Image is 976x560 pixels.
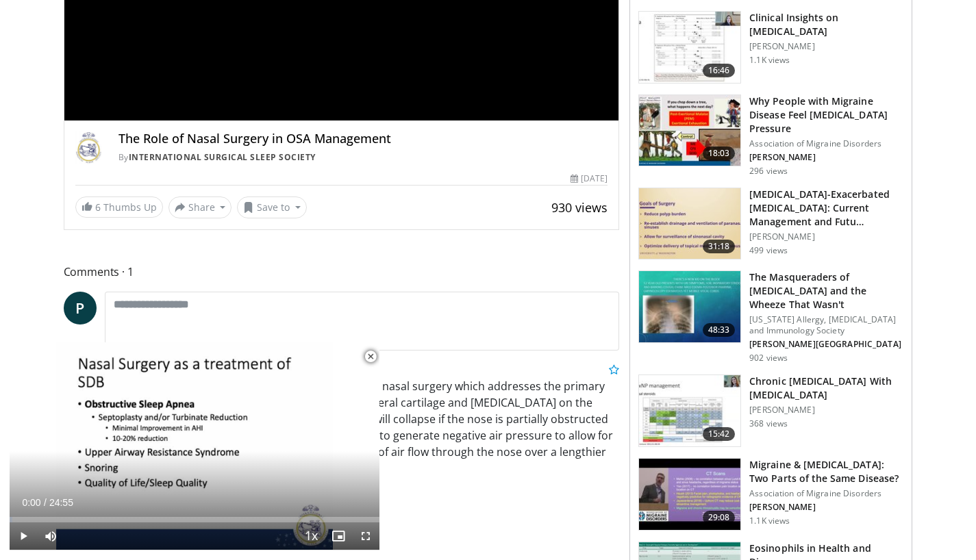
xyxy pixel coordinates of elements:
[37,522,64,550] button: Mute
[10,342,379,550] video-js: Video Player
[749,41,903,52] p: [PERSON_NAME]
[639,271,740,342] img: 50e26e35-813c-4d41-b904-ffee9f188d18.150x105_q85_crop-smart_upscale.jpg
[638,374,903,447] a: 15:42 Chronic [MEDICAL_DATA] With [MEDICAL_DATA] [PERSON_NAME] 368 views
[638,270,903,364] a: 48:33 The Masqueraders of [MEDICAL_DATA] and the Wheeze That Wasn't [US_STATE] Allergy, [MEDICAL_...
[749,458,903,485] h3: Migraine & [MEDICAL_DATA]: Two Parts of the Same Disease?
[749,488,903,499] p: Association of Migraine Disorders
[703,323,736,337] span: 48:33
[49,497,73,508] span: 24:55
[352,522,379,550] button: Fullscreen
[118,131,608,147] h4: The Role of Nasal Surgery in OSA Management
[551,199,608,216] span: 930 views
[703,147,736,160] span: 18:03
[749,94,903,136] h3: Why People with Migraine Disease Feel [MEDICAL_DATA] Pressure
[95,201,101,214] span: 6
[357,342,384,371] button: Close
[749,55,790,66] p: 1.1K views
[639,12,740,83] img: 84924edd-3b19-4b92-b257-0f4b1ff88c41.150x105_q85_crop-smart_upscale.jpg
[639,95,740,166] img: ba79c230-fa71-4f44-b6b6-1575c212b03e.150x105_q85_crop-smart_upscale.jpg
[749,374,903,402] h3: Chronic [MEDICAL_DATA] With [MEDICAL_DATA]
[44,497,47,508] span: /
[749,188,903,229] h3: [MEDICAL_DATA]-Exacerbated [MEDICAL_DATA]: Current Management and Futu…
[168,196,232,218] button: Share
[639,459,740,530] img: 84b7f6d4-c531-4d5b-9780-fd83527d0273.150x105_q85_crop-smart_upscale.jpg
[749,11,903,38] h3: Clinical Insights on [MEDICAL_DATA]
[749,418,788,429] p: 368 views
[118,151,608,164] div: By
[297,522,325,550] button: Playback Rate
[75,131,102,164] img: International Surgical Sleep Society
[638,188,903,260] a: 31:18 [MEDICAL_DATA]-Exacerbated [MEDICAL_DATA]: Current Management and Futu… [PERSON_NAME] 499 v...
[749,516,790,526] p: 1.1K views
[10,522,37,550] button: Play
[703,427,736,441] span: 15:42
[129,151,316,163] a: International Surgical Sleep Society
[325,522,352,550] button: Enable picture-in-picture mode
[703,511,736,524] span: 29:08
[75,196,163,218] a: 6 Thumbs Up
[639,375,740,446] img: 4540c09e-ed49-4392-922c-ba9dd6a34846.150x105_q85_crop-smart_upscale.jpg
[749,405,903,416] p: [PERSON_NAME]
[10,517,379,522] div: Progress Bar
[749,166,788,177] p: 296 views
[749,353,788,364] p: 902 views
[749,339,903,350] p: [PERSON_NAME][GEOGRAPHIC_DATA]
[237,196,307,218] button: Save to
[749,270,903,311] h3: The Masqueraders of [MEDICAL_DATA] and the Wheeze That Wasn't
[703,64,736,77] span: 16:46
[571,173,608,185] div: [DATE]
[639,188,740,259] img: b99964d8-b9b1-4149-b4b7-2daf677d7034.150x105_q85_crop-smart_upscale.jpg
[638,94,903,177] a: 18:03 Why People with Migraine Disease Feel [MEDICAL_DATA] Pressure Association of Migraine Disor...
[638,11,903,84] a: 16:46 Clinical Insights on [MEDICAL_DATA] [PERSON_NAME] 1.1K views
[749,245,788,256] p: 499 views
[22,497,40,508] span: 0:00
[749,231,903,242] p: [PERSON_NAME]
[749,152,903,163] p: [PERSON_NAME]
[749,314,903,336] p: [US_STATE] Allergy, [MEDICAL_DATA] and Immunology Society
[64,292,97,324] a: P
[64,263,620,281] span: Comments 1
[749,502,903,513] p: [PERSON_NAME]
[638,458,903,531] a: 29:08 Migraine & [MEDICAL_DATA]: Two Parts of the Same Disease? Association of Migraine Disorders...
[703,240,736,253] span: 31:18
[749,138,903,149] p: Association of Migraine Disorders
